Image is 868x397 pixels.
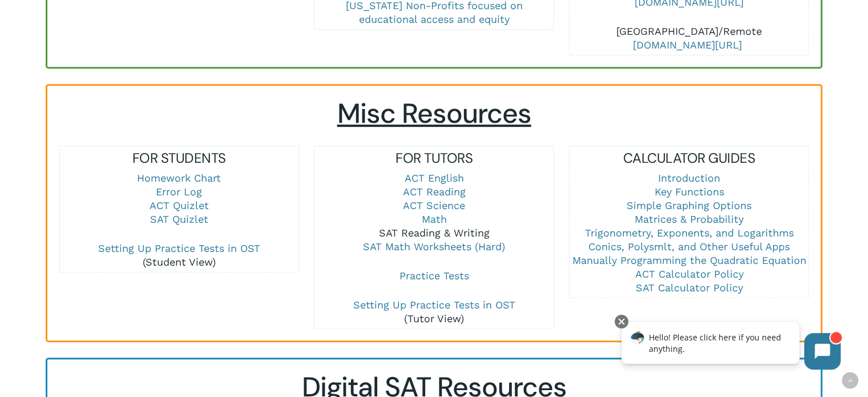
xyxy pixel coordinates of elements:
[572,254,806,266] a: Manually Programming the Quadratic Equation
[399,270,469,282] a: Practice Tests
[150,199,209,211] a: ACT Quizlet
[658,172,720,184] a: Introduction
[137,172,221,184] a: Homework Chart
[654,186,724,198] a: Key Functions
[403,199,465,211] a: ACT Science
[404,172,463,184] a: ACT English
[627,199,752,211] a: Simple Graphing Options
[314,149,553,167] h5: FOR TUTORS
[421,213,446,225] a: Math
[378,227,489,239] a: SAT Reading & Writing
[402,186,465,198] a: ACT Reading
[60,149,298,167] h5: FOR STUDENTS
[337,95,531,131] span: Misc Resources
[635,213,744,225] a: Matrices & Probability
[635,268,743,280] a: ACT Calculator Policy
[363,240,505,252] a: SAT Math Worksheets (Hard)
[635,282,742,294] a: SAT Calculator Policy
[60,242,298,269] p: (Student View)
[633,39,742,51] a: [DOMAIN_NAME][URL]
[156,186,202,198] a: Error Log
[584,227,793,239] a: Trigonometry, Exponents, and Logarithms
[98,242,260,254] a: Setting Up Practice Tests in OST
[314,298,553,326] p: (Tutor View)
[570,25,808,52] p: [GEOGRAPHIC_DATA]/Remote
[588,240,790,252] a: Conics, Polysmlt, and Other Useful Apps
[609,312,852,381] iframe: Chatbot
[150,213,208,225] a: SAT Quizlet
[353,299,515,311] a: Setting Up Practice Tests in OST
[570,149,808,167] h5: CALCULATOR GUIDES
